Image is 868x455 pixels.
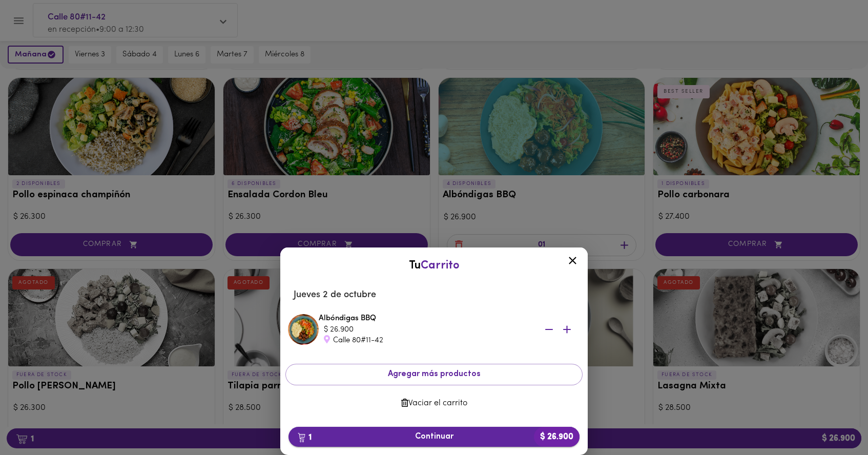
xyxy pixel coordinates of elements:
[421,260,460,272] span: Carrito
[288,314,319,345] img: Albóndigas BBQ
[324,324,529,335] div: $ 26.900
[298,432,305,443] img: cart.png
[319,313,580,346] div: Albóndigas BBQ
[294,369,574,379] span: Agregar más productos
[292,430,318,444] b: 1
[294,399,574,408] span: Vaciar el carrito
[291,258,577,274] div: Tu
[285,364,583,385] button: Agregar más productos
[288,427,580,447] button: 1Continuar$ 26.900
[297,432,571,442] span: Continuar
[534,427,580,447] b: $ 26.900
[809,396,858,445] iframe: Messagebird Livechat Widget
[285,394,583,413] button: Vaciar el carrito
[324,335,529,346] div: Calle 80#11-42
[285,283,583,307] li: Jueves 2 de octubre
